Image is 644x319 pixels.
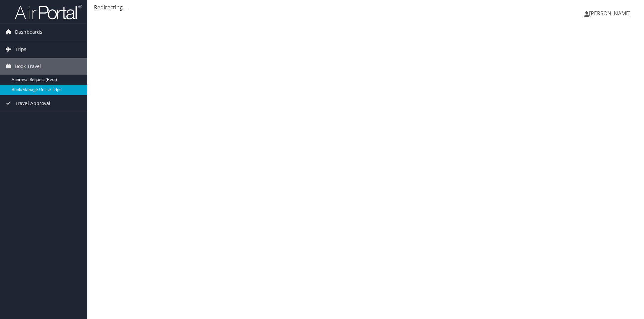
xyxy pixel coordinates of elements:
[94,3,637,11] div: Redirecting...
[15,24,42,41] span: Dashboards
[15,41,26,58] span: Trips
[15,58,41,75] span: Book Travel
[15,95,50,112] span: Travel Approval
[584,3,637,23] a: [PERSON_NAME]
[15,4,82,20] img: airportal-logo.png
[589,10,631,17] span: [PERSON_NAME]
